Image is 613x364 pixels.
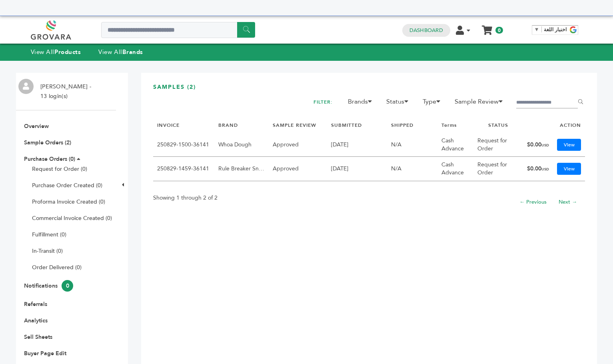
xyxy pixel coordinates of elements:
td: N/A [387,133,437,157]
a: My Cart [483,23,492,32]
td: Rule Breaker Snacks [214,157,269,181]
p: Showing 1 through 2 of 2 [153,193,218,203]
a: Analytics [24,317,48,324]
span: USD [541,167,549,172]
strong: Brands [122,48,143,56]
li: Type [419,97,449,110]
a: SUBMITTED [331,122,362,128]
span: اختيار اللغة [544,26,567,32]
td: Request for Order [473,157,523,181]
a: Sample Orders (2) [24,139,71,146]
span: 0 [62,280,73,292]
li: Brands [344,97,381,110]
a: BRAND [218,122,238,128]
a: Purchase Orders (0) [24,155,75,163]
a: In-Transit (0) [32,247,63,255]
a: Sell Sheets [24,333,52,341]
td: Request for Order [473,133,523,157]
td: Approved [269,133,327,157]
li: [PERSON_NAME] - 13 login(s) [36,82,93,101]
input: Filter by keywords [516,97,578,108]
td: Cash Advance [437,157,473,181]
span: ▼ [534,26,539,32]
a: 250829-1459-36141 [157,165,209,172]
a: SAMPLE REVIEW [273,122,316,128]
h2: FILTER: [313,97,333,108]
span: ​ [541,26,542,32]
a: Proforma Invoice Created (0) [32,198,105,206]
a: View [557,139,581,151]
a: Buyer Page Edit [24,350,66,357]
a: Notifications0 [24,282,73,290]
strong: Products [54,48,81,56]
a: Order Delivered (0) [32,264,82,271]
a: Overview [24,122,49,130]
a: اختيار اللغة​ [534,26,567,32]
a: Dashboard [409,27,443,34]
td: Whoa Dough [214,133,269,157]
a: ← Previous [519,198,547,206]
a: Purchase Order Created (0) [32,182,102,189]
td: $0.00 [523,133,553,157]
th: STATUS [473,118,523,133]
a: Referrals [24,300,47,308]
a: Request for Order (0) [32,165,87,173]
h3: SAMPLES (2) [153,83,585,97]
td: N/A [387,157,437,181]
a: 250829-1500-36141 [157,141,209,148]
a: Terms [441,122,457,128]
a: Fulfillment (0) [32,231,66,238]
a: Commercial Invoice Created (0) [32,214,112,222]
a: View AllProducts [31,48,81,56]
td: Cash Advance [437,133,473,157]
li: Status [382,97,417,110]
td: [DATE] [327,157,387,181]
a: SHIPPED [391,122,413,128]
span: 0 [495,27,503,34]
td: $0.00 [523,157,553,181]
a: View AllBrands [98,48,143,56]
img: profile.png [18,79,34,94]
td: [DATE] [327,133,387,157]
span: USD [541,143,549,148]
a: INVOICE [157,122,180,128]
a: Next → [559,198,577,206]
a: View [557,163,581,175]
td: Approved [269,157,327,181]
th: ACTION [553,118,585,133]
li: Sample Review [451,97,511,110]
input: Search a product or brand... [101,22,255,38]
